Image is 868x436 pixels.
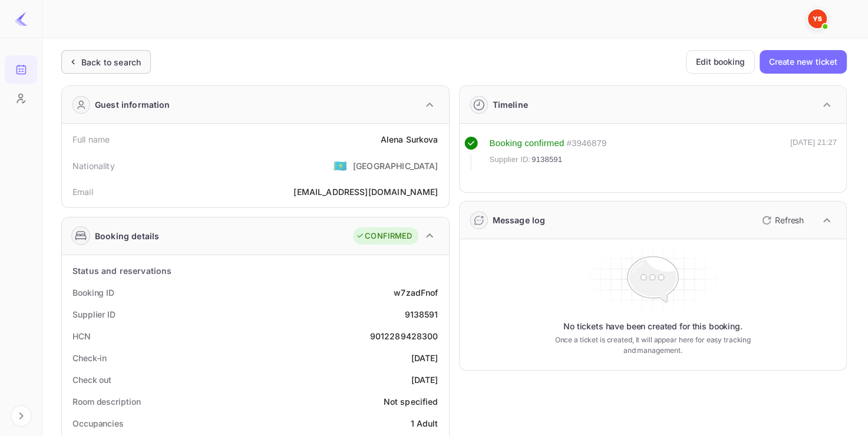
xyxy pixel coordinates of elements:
[566,137,606,150] div: # 3946879
[549,335,757,356] p: Once a ticket is created, it will appear here for easy tracking and management.
[563,321,742,332] p: No tickets have been created for this booking.
[775,214,804,226] p: Refresh
[72,186,93,198] div: Email
[384,395,438,408] div: Not specified
[72,417,124,430] div: Occupancies
[11,405,32,427] button: Expand navigation
[72,352,107,364] div: Check-in
[532,154,562,166] span: 9138591
[404,308,438,321] div: 9138591
[490,137,565,150] div: Booking confirmed
[72,374,111,386] div: Check out
[356,230,412,242] div: CONFIRMED
[493,214,546,226] div: Message log
[490,154,531,166] span: Supplier ID:
[72,265,171,277] div: Status and reservations
[686,50,755,74] button: Edit booking
[493,98,528,111] div: Timeline
[370,330,438,342] div: 9012289428300
[394,286,438,299] div: w7zadFnof
[411,374,438,386] div: [DATE]
[72,160,115,172] div: Nationality
[334,155,347,176] span: United States
[808,9,827,28] img: Yandex Support
[95,230,159,242] div: Booking details
[72,395,140,408] div: Room description
[293,186,438,198] div: [EMAIL_ADDRESS][DOMAIN_NAME]
[5,55,37,82] a: Bookings
[95,98,170,111] div: Guest information
[411,352,438,364] div: [DATE]
[755,211,808,230] button: Refresh
[381,133,438,146] div: Alena Surkova
[81,56,141,68] div: Back to search
[14,12,28,26] img: LiteAPI
[72,286,114,299] div: Booking ID
[410,417,438,430] div: 1 Adult
[790,137,837,171] div: [DATE] 21:27
[5,84,37,111] a: Customers
[72,133,110,146] div: Full name
[72,330,91,342] div: HCN
[760,50,847,74] button: Create new ticket
[353,160,438,172] div: [GEOGRAPHIC_DATA]
[72,308,115,321] div: Supplier ID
